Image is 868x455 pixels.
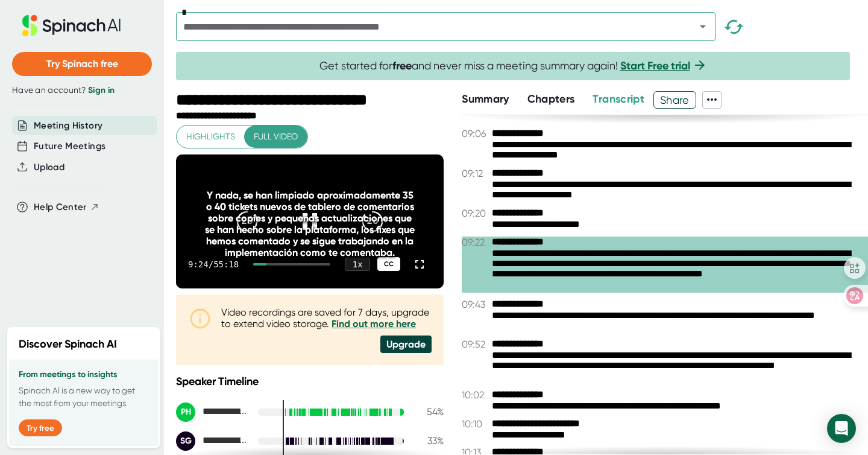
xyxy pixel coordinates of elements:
span: 09:06 [462,128,489,139]
button: Chapters [527,91,575,107]
span: Highlights [186,129,235,144]
button: Transcript [593,91,644,107]
div: Open Intercom Messenger [827,414,856,443]
span: Transcript [593,92,644,106]
a: Find out more here [332,318,416,329]
div: SG [176,431,195,451]
span: Chapters [527,92,575,106]
button: Meeting History [34,119,102,133]
div: 54 % [414,406,444,418]
button: Try free [19,419,62,436]
div: Pablo Casas de la Huerta [176,402,248,422]
span: Share [654,89,696,110]
span: Full video [254,129,298,144]
button: Upload [34,161,64,174]
a: Sign in [88,85,115,95]
span: 09:12 [462,168,489,179]
a: Start Free trial [620,59,690,72]
button: Full video [244,126,307,148]
div: 9:24 / 55:18 [188,259,239,269]
div: Speaker Timeline [176,375,444,388]
button: Try Spinach free [12,52,152,76]
span: Summary [462,92,509,106]
p: Spinach AI is a new way to get the most from your meetings [19,384,149,410]
div: Y nada, se han limpiado aproximadamente 35 o 40 tickets nuevos de tablero de comentarios sobre co... [203,189,417,258]
span: 10:10 [462,418,489,430]
button: Open [694,18,711,35]
h2: Discover Spinach AI [19,336,117,352]
div: Upgrade [380,336,432,353]
button: Help Center [34,200,99,214]
div: Have an account? [12,85,152,96]
div: CC [377,257,400,271]
span: Get started for and never miss a meeting summary again! [319,59,707,73]
span: 09:22 [462,237,489,248]
b: free [392,59,412,72]
h3: From meetings to insights [19,370,149,380]
span: 09:52 [462,339,489,350]
span: 09:43 [462,299,489,310]
button: Share [653,91,696,109]
span: 09:20 [462,208,489,219]
div: 1 x [345,258,370,271]
span: 10:02 [462,389,489,401]
div: 33 % [414,435,444,447]
div: Video recordings are saved for 7 days, upgrade to extend video storage. [221,307,432,329]
button: Future Meetings [34,139,105,153]
span: Try Spinach free [46,58,118,69]
button: Summary [462,91,509,107]
div: PH [176,402,195,422]
div: Sidney Garcia [176,431,248,451]
button: Highlights [177,126,245,148]
span: Help Center [34,200,87,214]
